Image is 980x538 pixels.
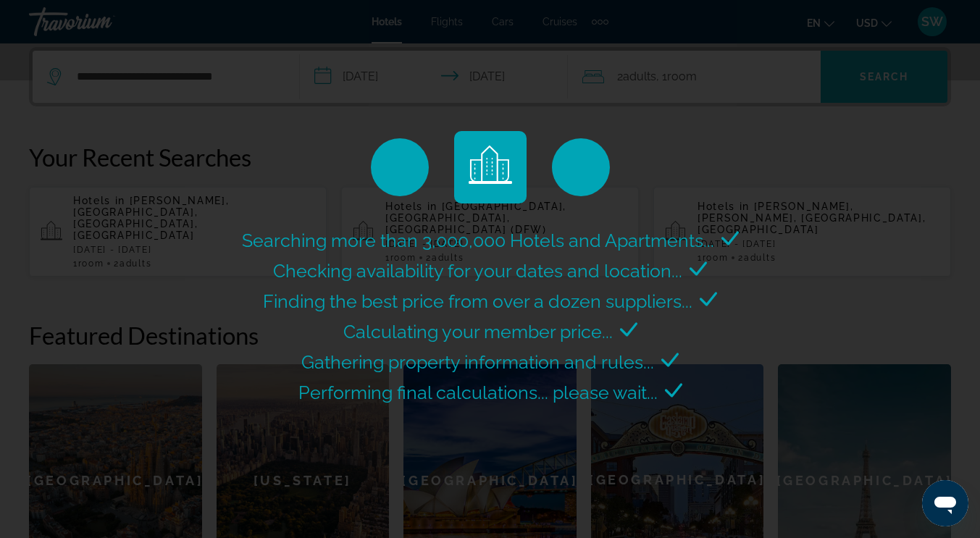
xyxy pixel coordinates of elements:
[343,321,613,342] span: Calculating your member price...
[263,290,692,312] span: Finding the best price from over a dozen suppliers...
[273,260,682,282] span: Checking availability for your dates and location...
[301,351,654,373] span: Gathering property information and rules...
[298,382,658,403] span: Performing final calculations... please wait...
[922,480,968,526] iframe: Button to launch messaging window
[242,230,714,251] span: Searching more than 3,000,000 Hotels and Apartments...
